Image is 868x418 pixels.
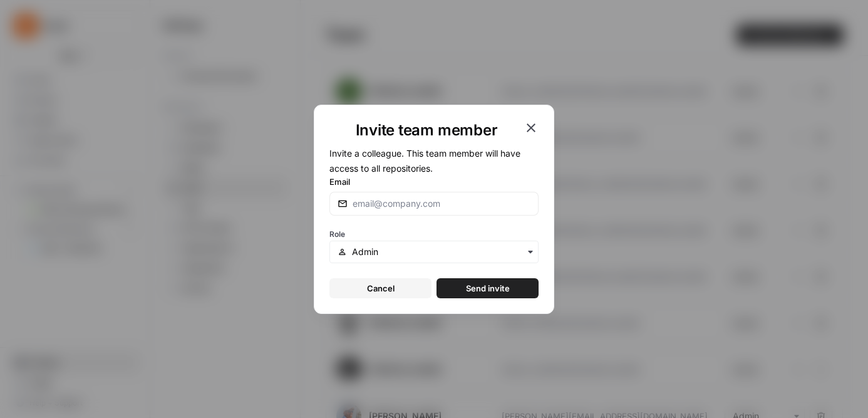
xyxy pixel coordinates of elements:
[353,197,530,210] input: email@company.com
[329,175,539,188] label: Email
[367,282,395,295] span: Cancel
[352,246,530,258] input: Admin
[466,282,510,295] span: Send invite
[437,278,539,298] button: Send invite
[329,229,345,239] span: Role
[329,120,524,140] h1: Invite team member
[329,148,520,174] span: Invite a colleague. This team member will have access to all repositories.
[329,278,431,298] button: Cancel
